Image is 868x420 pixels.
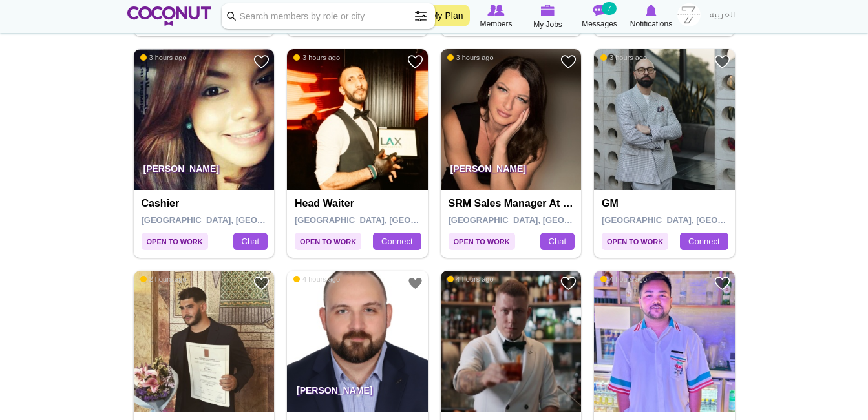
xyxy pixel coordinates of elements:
[574,3,626,30] a: Messages Messages 7
[142,233,208,250] span: Open to Work
[600,53,647,62] span: 3 hours ago
[447,53,494,62] span: 3 hours ago
[540,233,575,251] a: Chat
[630,17,672,30] span: Notifications
[471,3,522,30] a: Browse Members Members
[441,154,582,190] p: [PERSON_NAME]
[424,5,470,26] a: My Plan
[253,54,270,70] a: Add to Favourites
[293,275,340,284] span: 4 hours ago
[447,275,494,284] span: 4 hours ago
[449,198,577,209] h4: SRM Sales Manager at VRA Metaverse
[407,275,423,291] a: Add to Favourites
[714,275,730,291] a: Add to Favourites
[407,54,423,70] a: Add to Favourites
[449,215,633,225] span: [GEOGRAPHIC_DATA], [GEOGRAPHIC_DATA]
[714,54,730,70] a: Add to Favourites
[602,198,730,209] h4: GM
[127,6,212,26] img: Home
[253,275,270,291] a: Add to Favourites
[602,2,616,15] small: 7
[287,375,428,412] p: [PERSON_NAME]
[449,233,515,250] span: Open to Work
[541,5,555,16] img: My Jobs
[560,275,577,291] a: Add to Favourites
[602,233,668,250] span: Open to Work
[134,154,275,190] p: [PERSON_NAME]
[480,17,512,30] span: Members
[522,3,574,31] a: My Jobs My Jobs
[295,233,361,250] span: Open to Work
[602,215,786,225] span: [GEOGRAPHIC_DATA], [GEOGRAPHIC_DATA]
[626,3,677,30] a: Notifications Notifications
[295,198,423,209] h4: Head Waiter
[533,18,562,31] span: My Jobs
[142,215,326,225] span: [GEOGRAPHIC_DATA], [GEOGRAPHIC_DATA]
[646,5,657,16] img: Notifications
[593,5,606,16] img: Messages
[373,233,421,251] a: Connect
[140,53,187,62] span: 3 hours ago
[703,3,741,29] a: العربية
[560,54,577,70] a: Add to Favourites
[487,5,504,16] img: Browse Members
[582,17,617,30] span: Messages
[140,275,187,284] span: 2 hours ago
[680,233,728,251] a: Connect
[222,3,435,29] input: Search members by role or city
[295,215,479,225] span: [GEOGRAPHIC_DATA], [GEOGRAPHIC_DATA]
[293,53,340,62] span: 3 hours ago
[233,233,268,251] a: Chat
[600,275,647,284] span: 4 hours ago
[142,198,270,209] h4: Cashier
